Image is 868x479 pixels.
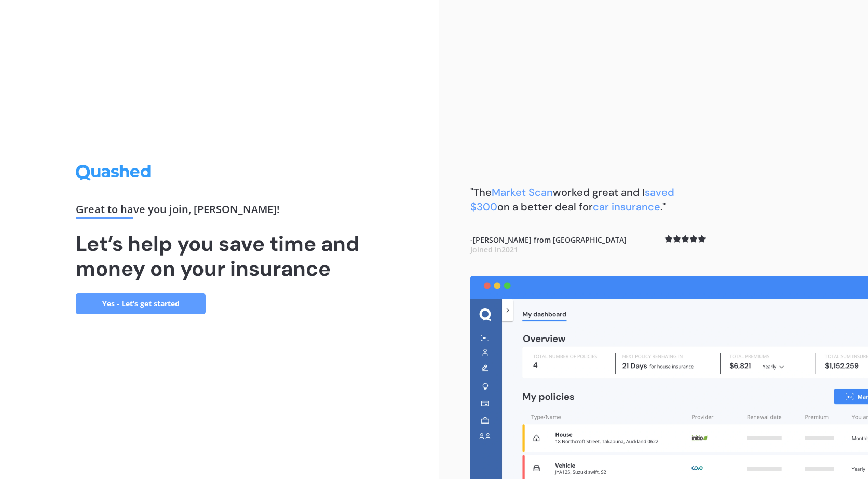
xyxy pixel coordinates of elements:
a: Yes - Let’s get started [76,293,206,314]
img: dashboard.webp [470,276,868,479]
h1: Let’s help you save time and money on your insurance [76,231,363,281]
div: Great to have you join , [PERSON_NAME] ! [76,204,363,219]
span: car insurance [593,200,660,214]
b: - [PERSON_NAME] from [GEOGRAPHIC_DATA] [470,235,627,255]
b: "The worked great and I on a better deal for ." [470,186,674,214]
span: Joined in 2021 [470,245,518,255]
span: Market Scan [492,186,553,199]
span: saved $300 [470,186,674,214]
